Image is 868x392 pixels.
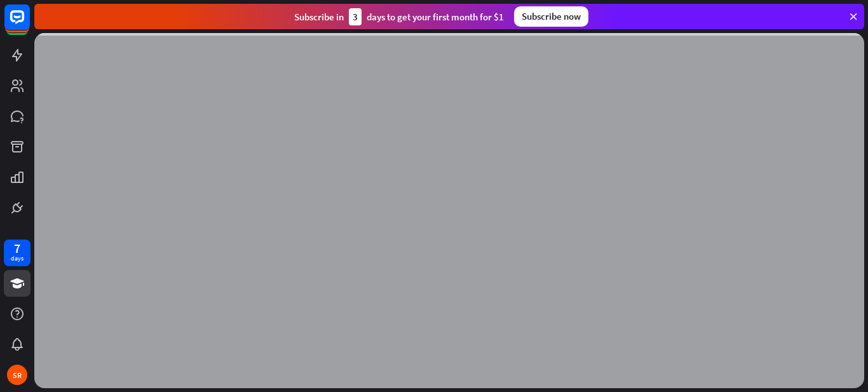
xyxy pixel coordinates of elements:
a: 7 days [4,240,31,266]
div: days [11,254,24,263]
div: 7 [14,243,20,254]
div: Subscribe in days to get your first month for $1 [294,8,504,25]
div: 3 [349,8,362,25]
div: SR [7,365,27,385]
div: Subscribe now [514,6,588,27]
